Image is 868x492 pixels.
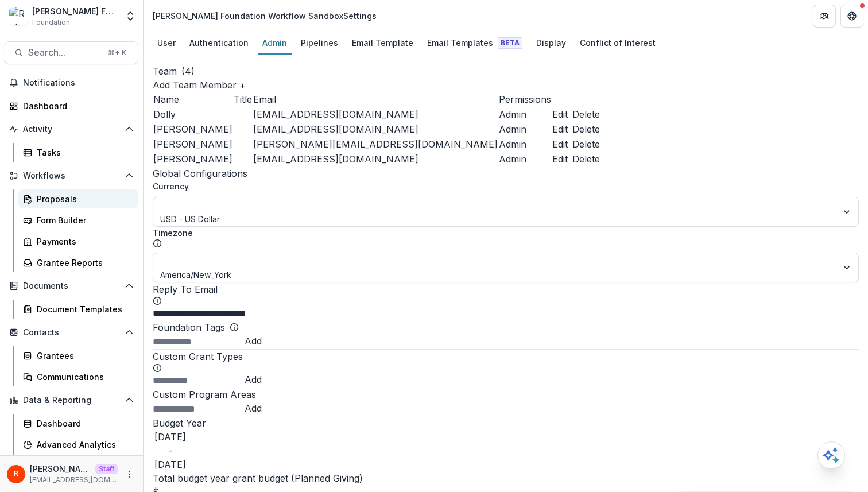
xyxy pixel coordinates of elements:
[572,152,600,166] button: Delete
[28,47,101,58] span: Search...
[532,32,571,55] a: Display
[498,107,552,122] td: Admin
[106,47,129,59] div: ⌘ + K
[5,323,138,342] button: Open Contacts
[245,401,262,415] button: Add
[253,92,498,107] td: Email
[575,34,660,51] div: Conflict of Interest
[153,388,859,401] h2: Custom Program Areas
[185,32,253,55] a: Authentication
[572,122,600,136] button: Delete
[37,439,129,451] div: Advanced Analytics
[498,137,552,152] td: Admin
[18,189,138,208] a: Proposals
[148,7,381,24] nav: breadcrumb
[37,257,129,269] div: Grantee Reports
[30,463,91,475] p: [PERSON_NAME]
[18,253,138,272] a: Grantee Reports
[18,435,138,454] a: Advanced Analytics
[5,166,138,185] button: Open Workflows
[122,467,136,481] button: More
[552,122,568,136] button: Edit
[23,171,120,181] span: Workflows
[23,125,120,134] span: Activity
[153,32,180,55] a: User
[153,471,859,485] p: Total budget year grant budget (Planned Giving)
[153,122,233,137] td: [PERSON_NAME]
[258,34,292,51] div: Admin
[572,107,600,121] button: Delete
[5,96,138,115] a: Dashboard
[37,417,129,429] div: Dashboard
[37,193,129,205] div: Proposals
[153,430,188,471] div: [DATE] - [DATE]
[253,152,498,166] td: [EMAIL_ADDRESS][DOMAIN_NAME]
[258,32,292,55] a: Admin
[813,5,836,28] button: Partners
[817,441,845,469] button: Open AI Assistant
[233,92,253,107] td: Title
[253,107,498,122] td: [EMAIL_ADDRESS][DOMAIN_NAME]
[18,232,138,251] a: Payments
[572,137,600,151] button: Delete
[245,373,262,386] button: Add
[153,92,233,107] td: Name
[30,475,118,485] p: [EMAIL_ADDRESS][DOMAIN_NAME]
[18,143,138,162] a: Tasks
[122,5,138,28] button: Open entity switcher
[5,73,138,92] button: Notifications
[153,166,859,180] h2: Global Configurations
[153,34,180,51] div: User
[423,32,527,55] a: Email Templates Beta
[153,350,859,363] h2: Custom Grant Types
[153,107,233,122] td: Dolly
[160,213,525,225] div: USD - US Dollar
[423,34,527,51] div: Email Templates
[23,396,120,405] span: Data & Reporting
[245,334,262,348] button: Add
[23,78,134,88] span: Notifications
[5,41,138,64] button: Search...
[552,137,568,151] button: Edit
[23,281,120,291] span: Documents
[552,107,568,121] button: Edit
[498,92,552,107] td: Permissions
[160,269,531,281] div: America/New_York
[37,350,129,362] div: Grantees
[153,137,233,152] td: [PERSON_NAME]
[32,17,70,28] span: Foundation
[5,120,138,138] button: Open Activity
[185,34,253,51] div: Authentication
[37,214,129,226] div: Form Builder
[253,122,498,137] td: [EMAIL_ADDRESS][DOMAIN_NAME]
[532,34,571,51] div: Display
[9,7,28,25] img: Robert W Plaster Foundation Workflow Sandbox
[153,227,852,239] p: Timezone
[575,32,660,55] a: Conflict of Interest
[296,32,343,55] a: Pipelines
[5,277,138,295] button: Open Documents
[498,122,552,137] td: Admin
[37,146,129,158] div: Tasks
[18,414,138,433] a: Dashboard
[14,470,18,478] div: Raj
[32,5,118,17] div: [PERSON_NAME] Foundation Workflow Sandbox
[153,430,230,471] button: [DATE] - [DATE]
[23,328,120,338] span: Contacts
[153,180,852,192] label: Currency
[347,34,418,51] div: Email Template
[5,391,138,409] button: Open Data & Reporting
[153,64,177,78] h2: Team
[181,64,195,78] p: ( 4 )
[498,37,522,49] span: Beta
[840,5,863,28] button: Get Help
[552,152,568,166] button: Edit
[18,346,138,365] a: Grantees
[153,10,377,22] div: [PERSON_NAME] Foundation Workflow Sandbox Settings
[296,34,343,51] div: Pipelines
[153,320,225,334] p: Foundation Tags
[153,416,859,430] h2: Budget Year
[153,78,246,92] button: Add Team Member +
[37,371,129,383] div: Communications
[18,211,138,230] a: Form Builder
